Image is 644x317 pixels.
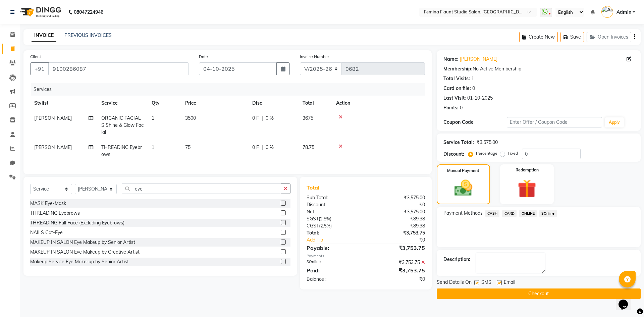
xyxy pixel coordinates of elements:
[481,279,491,287] span: SMS
[443,256,470,263] div: Description:
[302,201,366,208] div: Discount:
[539,210,557,217] span: SOnline
[307,216,319,222] span: SGST
[516,167,539,173] label: Redemption
[31,83,430,96] div: Services
[366,201,430,208] div: ₹0
[74,3,103,21] b: 08047224946
[199,54,208,60] label: Date
[30,210,80,217] div: THREADING Eyebrows
[30,62,49,75] button: +91
[616,9,631,16] span: Admin
[443,139,474,146] div: Service Total:
[302,194,366,201] div: Sub Total:
[30,54,41,60] label: Client
[302,266,366,274] div: Paid:
[302,236,376,244] a: Add Tip
[302,276,366,283] div: Balance :
[266,115,274,122] span: 0 %
[262,115,263,122] span: |
[437,288,641,299] button: Checkout
[616,290,637,310] iframe: chat widget
[519,210,537,217] span: ONLINE
[366,259,430,266] div: ₹3,753.75
[512,177,542,200] img: _gift.svg
[476,150,497,156] label: Percentage
[443,210,483,217] span: Payment Methods
[376,236,430,244] div: ₹0
[332,96,425,111] th: Action
[366,244,430,252] div: ₹3,753.75
[148,96,181,111] th: Qty
[504,279,515,287] span: Email
[366,266,430,274] div: ₹3,753.75
[30,258,129,265] div: Makeup Service Eye Make-up by Senior Artist
[302,244,366,252] div: Payable:
[605,117,624,127] button: Apply
[366,222,430,229] div: ₹89.38
[443,104,459,111] div: Points:
[248,96,299,111] th: Disc
[300,54,329,60] label: Invoice Number
[460,56,497,63] a: [PERSON_NAME]
[485,210,500,217] span: CASH
[302,229,366,236] div: Total:
[366,208,430,215] div: ₹3,575.00
[30,96,97,111] th: Stylist
[366,276,430,283] div: ₹0
[519,32,558,42] button: Create New
[34,115,72,121] span: [PERSON_NAME]
[560,32,584,42] button: Save
[302,215,366,222] div: ( )
[252,115,259,122] span: 0 F
[437,279,472,287] span: Send Details On
[30,219,124,226] div: THREADING Full Face (Excluding Eyebrows)
[471,75,474,82] div: 1
[366,229,430,236] div: ₹3,753.75
[32,30,56,42] a: INVOICE
[460,104,463,111] div: 0
[443,65,473,72] div: Membership:
[252,144,259,151] span: 0 F
[30,200,66,207] div: MASK Eye-Mask
[185,144,191,150] span: 75
[449,178,478,198] img: _cash.svg
[443,95,466,102] div: Last Visit:
[508,150,518,156] label: Fixed
[443,65,634,72] div: No Active Membership
[303,115,313,121] span: 3675
[152,144,154,150] span: 1
[320,223,330,228] span: 2.5%
[443,119,507,126] div: Coupon Code
[48,62,189,75] input: Search by Name/Mobile/Email/Code
[601,6,613,18] img: Admin
[467,95,493,102] div: 01-10-2025
[181,96,248,111] th: Price
[366,215,430,222] div: ₹89.38
[30,239,135,246] div: MAKEUP IN SALON Eye Makeup by Senior Artist
[366,194,430,201] div: ₹3,575.00
[307,253,425,259] div: Payments
[101,144,142,157] span: THREADING Eyebrows
[122,183,281,194] input: Search or Scan
[587,32,631,42] button: Open Invoices
[303,144,314,150] span: 78.75
[302,222,366,229] div: ( )
[262,144,263,151] span: |
[443,151,464,158] div: Discount:
[30,249,140,256] div: MAKEUP IN SALON Eye Makeup by Creative Artist
[507,117,602,127] input: Enter Offer / Coupon Code
[152,115,154,121] span: 1
[443,85,471,92] div: Card on file:
[64,32,112,38] a: PREVIOUS INVOICES
[443,56,459,63] div: Name:
[447,168,479,174] label: Manual Payment
[477,139,498,146] div: ₹3,575.00
[299,96,332,111] th: Total
[320,216,330,221] span: 2.5%
[502,210,517,217] span: CARD
[302,259,366,266] div: SOnline
[443,75,470,82] div: Total Visits:
[472,85,475,92] div: 0
[307,184,322,191] span: Total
